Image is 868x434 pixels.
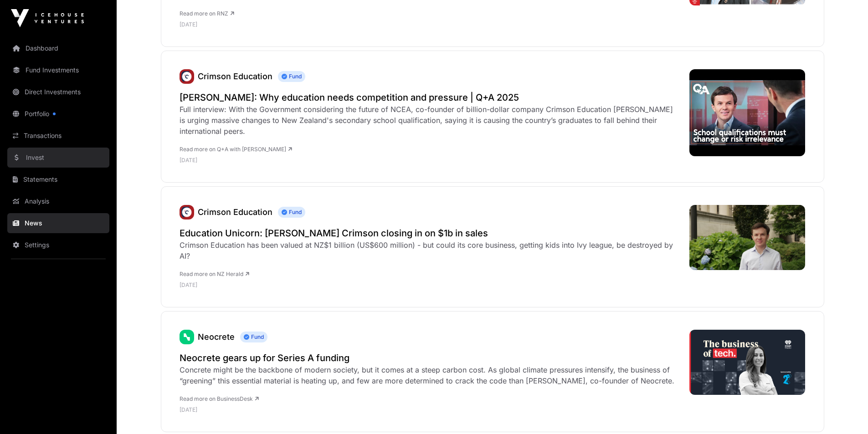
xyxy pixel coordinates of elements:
p: [DATE] [180,281,680,289]
a: Crimson Education [198,71,272,81]
a: Crimson Education [180,69,194,84]
a: Analysis [7,191,109,211]
a: Read more on Q+A with [PERSON_NAME] [180,146,292,153]
div: Crimson Education has been valued at NZ$1 billion (US$600 million) - but could its core business,... [180,240,680,261]
p: [DATE] [180,157,680,164]
a: Direct Investments [7,82,109,102]
div: Full interview: With the Government considering the future of NCEA, co-founder of billion-dollar ... [180,104,680,137]
a: Crimson Education [198,207,272,217]
a: Fund Investments [7,60,109,80]
img: unnamed.jpg [180,205,194,220]
span: Fund [278,207,305,218]
a: Crimson Education [180,205,194,220]
a: Dashboard [7,38,109,58]
a: Settings [7,235,109,255]
a: Neocrete [198,332,235,342]
span: Fund [278,71,305,82]
img: WIJ3H7SEEVEHPDFAKSUCV7O3DI.jpg [689,205,806,270]
a: Invest [7,148,109,168]
a: Neocrete gears up for Series A funding [180,352,680,364]
span: Fund [240,332,267,342]
a: Read more on RNZ [180,10,234,17]
a: Transactions [7,126,109,146]
a: [PERSON_NAME]: Why education needs competition and pressure | Q+A 2025 [180,91,680,104]
a: Education Unicorn: [PERSON_NAME] Crimson closing in on $1b in sales [180,227,680,240]
a: Read more on NZ Herald [180,271,249,277]
img: hqdefault.jpg [689,69,806,156]
p: [DATE] [180,406,680,414]
div: Concrete might be the backbone of modern society, but it comes at a steep carbon cost. As global ... [180,364,680,386]
a: Read more on BusinessDesk [180,395,259,402]
iframe: Chat Widget [822,390,868,434]
a: Statements [7,169,109,189]
p: [DATE] [180,21,680,28]
a: News [7,213,109,233]
a: Portfolio [7,104,109,124]
img: Neocrete.svg [180,330,194,344]
a: Neocrete [180,330,194,344]
img: Biz-of-Tech-Zarina-Neocrete.jpg [689,330,806,395]
img: unnamed.jpg [180,69,194,84]
img: Icehouse Ventures Logo [11,9,84,27]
